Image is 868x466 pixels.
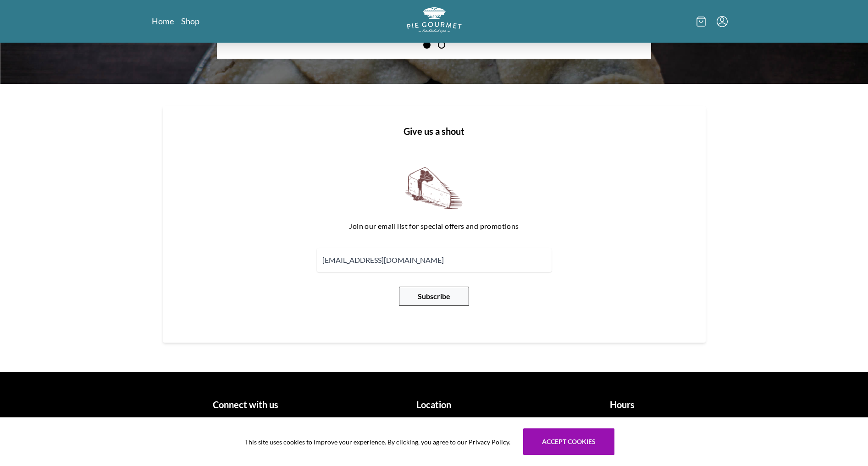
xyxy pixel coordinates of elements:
h1: Location [343,398,525,411]
button: Subscribe [399,287,469,306]
img: newsletter [405,167,463,209]
button: Accept cookies [523,428,614,455]
img: logo [407,7,462,33]
h1: Give us a shout [177,124,691,138]
a: Home [152,16,174,27]
input: Email [317,248,552,272]
p: Join our email list for special offers and promotions [199,219,669,233]
h1: Hours [532,398,713,411]
a: Shop [181,16,199,27]
a: Logo [407,7,462,35]
h1: Connect with us [155,398,337,411]
button: Menu [717,16,728,27]
span: This site uses cookies to improve your experience. By clicking, you agree to our Privacy Policy. [245,437,510,447]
